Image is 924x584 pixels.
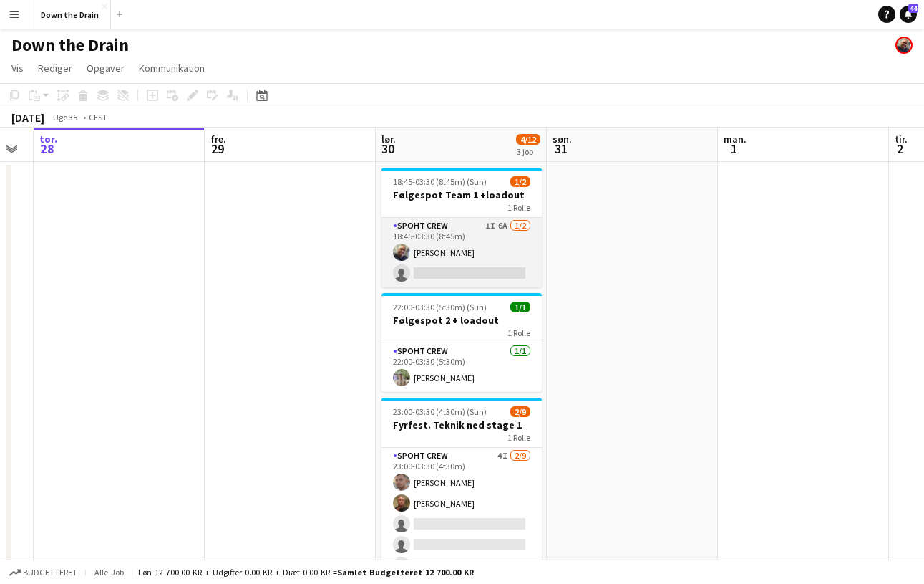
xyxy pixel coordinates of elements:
[81,59,130,77] a: Opgaver
[6,59,29,77] a: Vis
[510,406,530,417] span: 2/9
[381,293,542,392] app-job-card: 22:00-03:30 (5t30m) (Sun)1/1Følgespot 2 + loadout1 RolleSpoht Crew1/122:00-03:30 (5t30m)[PERSON_N...
[39,133,57,145] span: tor.
[11,110,44,125] div: [DATE]
[208,140,226,157] span: 29
[210,133,226,145] span: fre.
[11,34,129,56] h1: Down the Drain
[393,176,487,187] span: 18:45-03:30 (8t45m) (Sun)
[507,202,530,213] span: 1 Rolle
[393,302,487,312] span: 22:00-03:30 (5t30m) (Sun)
[724,133,747,145] span: man.
[32,59,78,77] a: Rediger
[379,140,396,157] span: 30
[381,314,542,327] h3: Følgespot 2 + loadout
[89,112,107,123] div: CEST
[381,218,542,287] app-card-role: Spoht Crew1I6A1/218:45-03:30 (8t45m)[PERSON_NAME]
[553,133,572,145] span: søn.
[47,112,83,123] span: Uge 35
[895,133,908,145] span: tir.
[138,567,474,578] div: Løn 12 700.00 KR + Udgifter 0.00 KR + Diæt 0.00 KR =
[337,567,474,578] span: Samlet budgetteret 12 700.00 KR
[516,134,540,145] span: 4/12
[11,62,24,75] span: Vis
[507,327,530,338] span: 1 Rolle
[38,62,72,75] span: Rediger
[29,1,111,29] button: Down the Drain
[23,568,77,578] span: Budgetteret
[517,146,540,157] div: 3 job
[92,567,126,578] span: Alle job
[87,62,125,75] span: Opgaver
[381,343,542,392] app-card-role: Spoht Crew1/122:00-03:30 (5t30m)[PERSON_NAME]
[721,140,747,157] span: 1
[900,6,917,23] a: 44
[510,302,530,312] span: 1/1
[37,140,57,157] span: 28
[381,133,396,145] span: lør.
[908,4,918,13] span: 44
[895,37,913,54] app-user-avatar: Danny Tranekær
[381,418,542,431] h3: Fyrfest. Teknik ned stage 1
[381,188,542,201] h3: Følgespot Team 1 +loadout
[507,432,530,443] span: 1 Rolle
[139,62,205,75] span: Kommunikation
[133,59,210,77] a: Kommunikation
[893,140,908,157] span: 2
[393,406,487,417] span: 23:00-03:30 (4t30m) (Sun)
[381,168,542,287] app-job-card: 18:45-03:30 (8t45m) (Sun)1/2Følgespot Team 1 +loadout1 RolleSpoht Crew1I6A1/218:45-03:30 (8t45m)[...
[550,140,572,157] span: 31
[510,176,530,187] span: 1/2
[7,565,79,580] button: Budgetteret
